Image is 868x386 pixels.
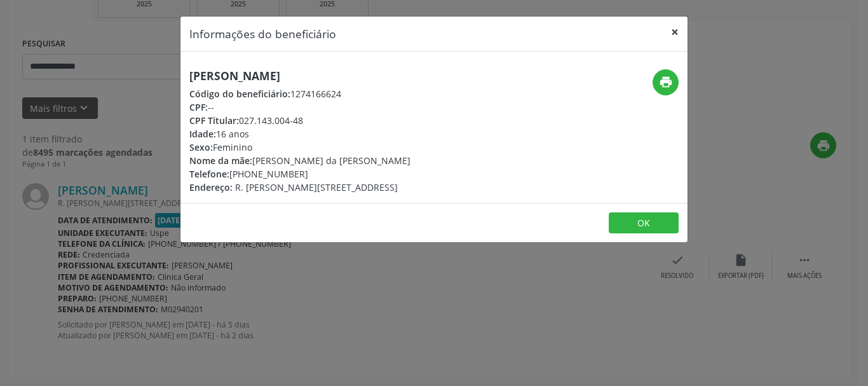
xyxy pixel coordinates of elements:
[235,181,398,193] span: R. [PERSON_NAME][STREET_ADDRESS]
[189,168,229,180] span: Telefone:
[189,181,233,193] span: Endereço:
[189,167,410,181] div: [PHONE_NUMBER]
[189,100,410,114] div: --
[189,25,336,42] h5: Informações do beneficiário
[609,212,679,234] button: OK
[189,69,410,83] h5: [PERSON_NAME]
[189,114,239,127] span: CPF Titular:
[189,141,410,154] div: Feminino
[662,17,688,48] button: Close
[659,75,673,89] i: print
[189,154,410,167] div: [PERSON_NAME] da [PERSON_NAME]
[189,127,410,141] div: 16 anos
[189,101,208,113] span: CPF:
[189,114,410,127] div: 027.143.004-48
[189,141,213,153] span: Sexo:
[189,155,252,167] span: Nome da mãe:
[189,128,216,140] span: Idade:
[189,87,410,100] div: 1274166624
[189,88,290,100] span: Código do beneficiário:
[653,69,679,95] button: print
